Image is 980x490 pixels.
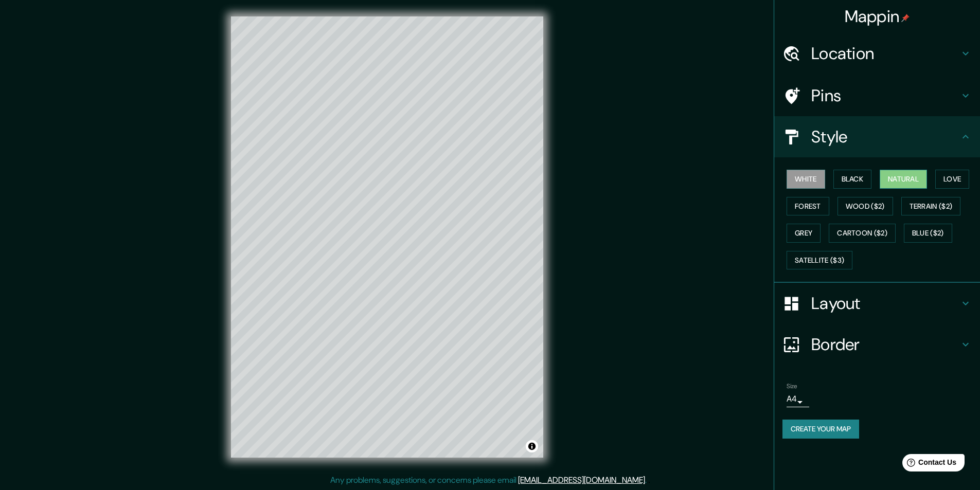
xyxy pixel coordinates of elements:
[833,170,872,189] button: Black
[901,14,910,22] img: pin-icon.png
[845,6,910,27] h4: Mappin
[774,283,980,324] div: Layout
[811,293,959,314] h4: Layout
[838,197,893,216] button: Wood ($2)
[782,420,859,439] button: Create your map
[774,75,980,116] div: Pins
[787,391,809,407] div: A4
[811,126,959,147] h4: Style
[787,197,829,216] button: Forest
[811,43,959,64] h4: Location
[829,224,896,243] button: Cartoon ($2)
[901,197,961,216] button: Terrain ($2)
[330,474,647,486] p: Any problems, suggestions, or concerns please email .
[787,382,797,391] label: Size
[647,474,648,486] div: .
[774,116,980,157] div: Style
[888,450,969,479] iframe: Help widget launcher
[774,324,980,365] div: Border
[935,170,969,189] button: Love
[787,170,825,189] button: White
[774,33,980,74] div: Location
[518,475,645,485] a: [EMAIL_ADDRESS][DOMAIN_NAME]
[648,474,650,486] div: .
[526,440,538,452] button: Toggle attribution
[811,334,959,355] h4: Border
[787,224,821,243] button: Grey
[787,251,852,270] button: Satellite ($3)
[880,170,927,189] button: Natural
[904,224,952,243] button: Blue ($2)
[811,85,959,106] h4: Pins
